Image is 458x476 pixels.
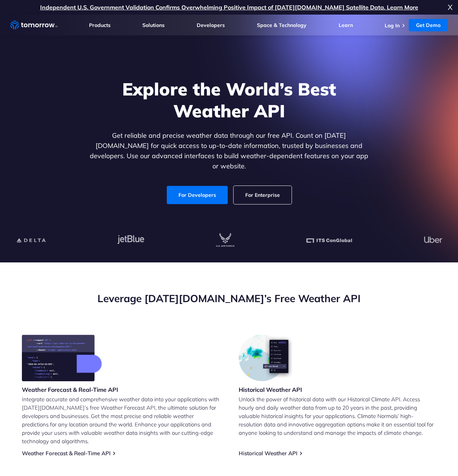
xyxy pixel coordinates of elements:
a: Products [89,22,111,28]
h3: Weather Forecast & Real-Time API [22,386,118,394]
a: Get Demo [409,19,448,31]
a: Learn [339,22,353,28]
a: Space & Technology [257,22,307,28]
a: Solutions [142,22,165,28]
a: Log In [385,22,400,29]
p: Unlock the power of historical data with our Historical Climate API. Access hourly and daily weat... [239,395,436,437]
p: Get reliable and precise weather data through our free API. Count on [DATE][DOMAIN_NAME] for quic... [88,130,370,171]
h3: Historical Weather API [239,386,302,394]
a: Developers [197,22,225,28]
a: Historical Weather API [239,450,297,457]
a: Weather Forecast & Real-Time API [22,450,111,457]
a: For Enterprise [234,186,292,204]
a: For Developers [167,186,228,204]
a: Independent U.S. Government Validation Confirms Overwhelming Positive Impact of [DATE][DOMAIN_NAM... [40,4,418,11]
h2: Leverage [DATE][DOMAIN_NAME]’s Free Weather API [22,292,436,305]
h1: Explore the World’s Best Weather API [88,78,370,122]
p: Integrate accurate and comprehensive weather data into your applications with [DATE][DOMAIN_NAME]... [22,395,220,445]
a: Home link [10,20,58,31]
